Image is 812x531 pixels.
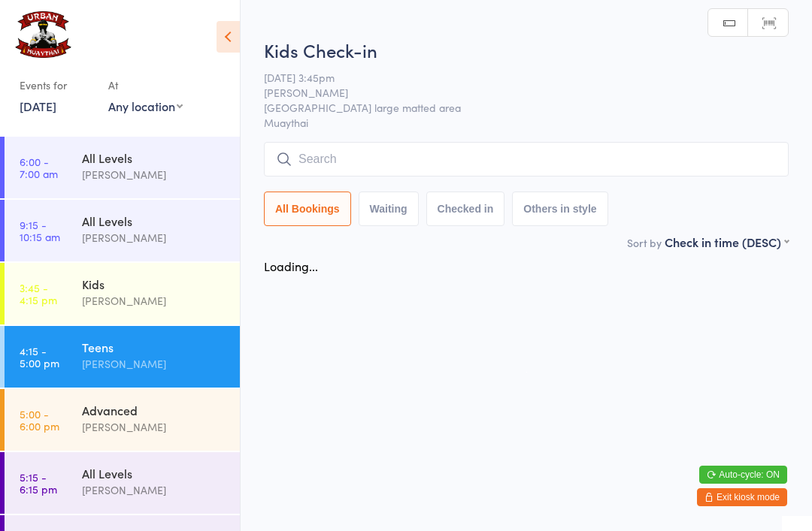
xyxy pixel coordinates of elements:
[264,85,765,100] span: [PERSON_NAME]
[82,402,227,418] div: Advanced
[264,192,351,226] button: All Bookings
[5,389,240,451] a: 5:00 -6:00 pmAdvanced[PERSON_NAME]
[20,155,58,180] time: 6:00 - 7:00 am
[82,292,227,309] div: [PERSON_NAME]
[5,326,240,388] a: 4:15 -5:00 pmTeens[PERSON_NAME]
[82,229,227,246] div: [PERSON_NAME]
[665,234,789,250] div: Check in time (DESC)
[264,258,318,274] div: Loading...
[15,11,71,58] img: Urban Muaythai - Miami
[20,98,56,114] a: [DATE]
[108,73,183,98] div: At
[264,38,789,62] h2: Kids Check-in
[82,276,227,292] div: Kids
[5,200,240,261] a: 9:15 -10:15 amAll Levels[PERSON_NAME]
[20,219,60,243] time: 9:15 - 10:15 am
[20,282,57,306] time: 3:45 - 4:15 pm
[697,488,787,506] button: Exit kiosk mode
[82,465,227,481] div: All Levels
[82,213,227,229] div: All Levels
[426,192,505,226] button: Checked in
[359,192,419,226] button: Waiting
[627,235,662,250] label: Sort by
[20,345,59,369] time: 4:15 - 5:00 pm
[20,73,93,98] div: Events for
[108,98,183,114] div: Any location
[82,149,227,166] div: All Levels
[82,355,227,373] div: [PERSON_NAME]
[82,481,227,499] div: [PERSON_NAME]
[20,471,57,495] time: 5:15 - 6:15 pm
[82,418,227,436] div: [PERSON_NAME]
[82,339,227,355] div: Teens
[264,100,765,115] span: [GEOGRAPHIC_DATA] large matted area
[699,466,787,484] button: Auto-cycle: ON
[264,142,789,176] input: Search
[5,452,240,514] a: 5:15 -6:15 pmAll Levels[PERSON_NAME]
[82,166,227,183] div: [PERSON_NAME]
[264,115,789,130] span: Muaythai
[5,263,240,324] a: 3:45 -4:15 pmKids[PERSON_NAME]
[5,137,240,198] a: 6:00 -7:00 amAll Levels[PERSON_NAME]
[512,192,607,226] button: Others in style
[20,408,59,432] time: 5:00 - 6:00 pm
[264,70,765,85] span: [DATE] 3:45pm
